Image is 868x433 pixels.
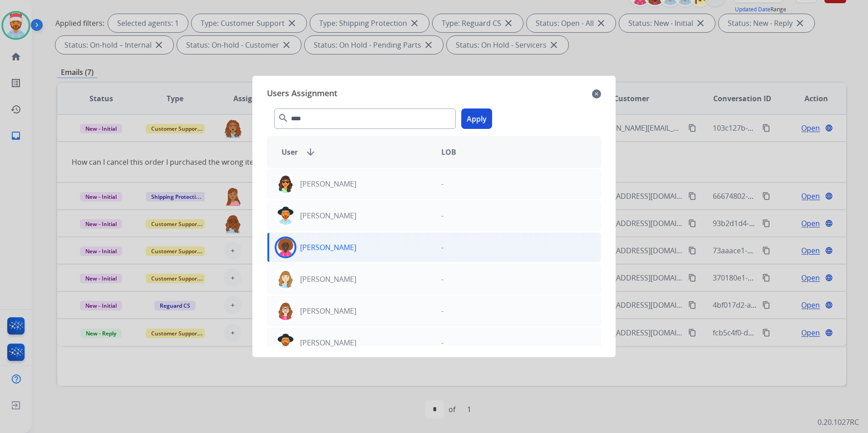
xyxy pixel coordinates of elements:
[300,305,356,316] p: [PERSON_NAME]
[441,210,444,221] p: -
[441,178,444,189] p: -
[300,274,356,285] p: [PERSON_NAME]
[441,305,444,316] p: -
[300,210,356,221] p: [PERSON_NAME]
[267,87,337,101] span: Users Assignment
[441,147,456,157] span: LOB
[300,337,356,348] p: [PERSON_NAME]
[274,147,434,157] div: User
[305,147,316,157] mat-icon: arrow_downward
[441,274,444,285] p: -
[441,242,444,253] p: -
[278,113,289,123] mat-icon: search
[441,337,444,348] p: -
[592,89,601,99] mat-icon: close
[300,178,356,189] p: [PERSON_NAME]
[461,108,492,129] button: Apply
[300,242,356,253] p: [PERSON_NAME]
